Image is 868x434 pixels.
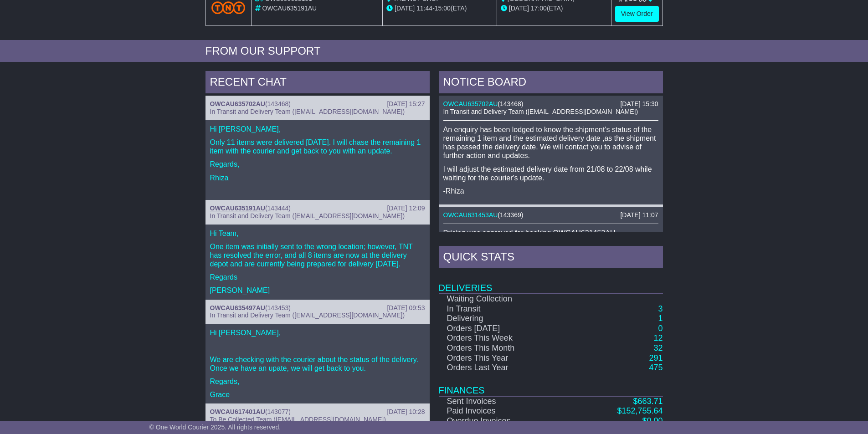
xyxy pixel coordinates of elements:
[416,5,432,12] span: 11:44
[531,5,547,12] span: 17:00
[149,424,281,431] span: © One World Courier 2025. All rights reserved.
[210,311,405,319] span: In Transit and Delivery Team ([EMAIL_ADDRESS][DOMAIN_NAME])
[439,406,570,416] td: Paid Invoices
[387,304,425,312] div: [DATE] 09:53
[387,408,425,416] div: [DATE] 10:28
[633,397,663,406] a: $663.71
[439,294,570,304] td: Waiting Collection
[620,100,658,108] div: [DATE] 15:30
[439,324,570,334] td: Orders [DATE]
[500,211,521,219] span: 143369
[443,125,658,160] p: An enquiry has been lodged to know the shipment's status of the remaining 1 item and the estimate...
[267,204,289,212] span: 143444
[439,333,570,343] td: Orders This Week
[443,165,658,182] p: I will adjust the estimated delivery date from 21/08 to 22/08 while waiting for the courier's upd...
[439,363,570,373] td: Orders Last Year
[443,187,658,195] p: -Rhiza
[649,353,663,363] a: 291
[620,211,658,219] div: [DATE] 11:07
[439,343,570,353] td: Orders This Month
[210,408,425,416] div: ( )
[443,211,658,219] div: ( )
[210,174,425,182] p: Rhiza
[509,5,529,12] span: [DATE]
[443,229,658,237] p: Pricing was approved for booking OWCAU631453AU.
[205,45,663,58] div: FROM OUR SUPPORT
[210,390,425,399] p: Grace
[387,100,425,108] div: [DATE] 15:27
[210,160,425,168] p: Regards,
[386,4,493,13] div: - (ETA)
[210,304,425,312] div: ( )
[210,108,405,115] span: In Transit and Delivery Team ([EMAIL_ADDRESS][DOMAIN_NAME])
[653,333,663,342] a: 12
[439,271,663,294] td: Deliveries
[439,396,570,407] td: Sent Invoices
[653,343,663,352] a: 32
[211,1,246,14] img: TNT_Domestic.png
[210,204,425,212] div: ( )
[267,408,289,415] span: 143077
[210,212,405,220] span: In Transit and Delivery Team ([EMAIL_ADDRESS][DOMAIN_NAME])
[210,377,425,386] p: Regards,
[439,373,663,396] td: Finances
[210,286,425,295] p: [PERSON_NAME]
[649,363,663,372] a: 475
[500,100,521,107] span: 143468
[210,304,265,311] a: OWCAU635497AU
[210,242,425,269] p: One item was initially sent to the wrong location; however, TNT has resolved the error, and all 8...
[637,397,663,406] span: 663.71
[443,108,638,115] span: In Transit and Delivery Team ([EMAIL_ADDRESS][DOMAIN_NAME])
[210,204,265,212] a: OWCAU635191AU
[210,229,425,238] p: Hi Team,
[443,100,658,108] div: ( )
[210,138,425,155] p: Only 11 items were delivered [DATE]. I will chase the remaining 1 item with the courier and get b...
[621,406,663,415] span: 152,755.64
[387,204,425,212] div: [DATE] 12:09
[267,100,289,107] span: 143468
[439,353,570,363] td: Orders This Year
[642,416,663,425] a: $0.00
[205,71,430,96] div: RECENT CHAT
[647,416,663,425] span: 0.00
[435,5,451,12] span: 15:00
[210,328,425,337] p: Hi [PERSON_NAME],
[439,71,663,96] div: NOTICE BOARD
[210,273,425,281] p: Regards
[210,355,425,373] p: We are checking with the courier about the status of the delivery. Once we have an upate, we will...
[439,416,570,426] td: Overdue Invoices
[262,5,317,12] span: OWCAU635191AU
[617,406,663,415] a: $152,755.64
[443,100,498,107] a: OWCAU635702AU
[210,100,265,107] a: OWCAU635702AU
[443,211,498,219] a: OWCAU631453AU
[501,4,607,13] div: (ETA)
[658,324,663,333] a: 0
[439,314,570,324] td: Delivering
[267,304,289,311] span: 143453
[439,246,663,271] div: Quick Stats
[395,5,415,12] span: [DATE]
[210,416,386,423] span: To Be Collected Team ([EMAIL_ADDRESS][DOMAIN_NAME])
[615,6,659,22] a: View Order
[210,408,265,415] a: OWCAU617401AU
[210,125,425,133] p: Hi [PERSON_NAME],
[210,100,425,108] div: ( )
[658,314,663,323] a: 1
[658,304,663,313] a: 3
[439,304,570,314] td: In Transit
